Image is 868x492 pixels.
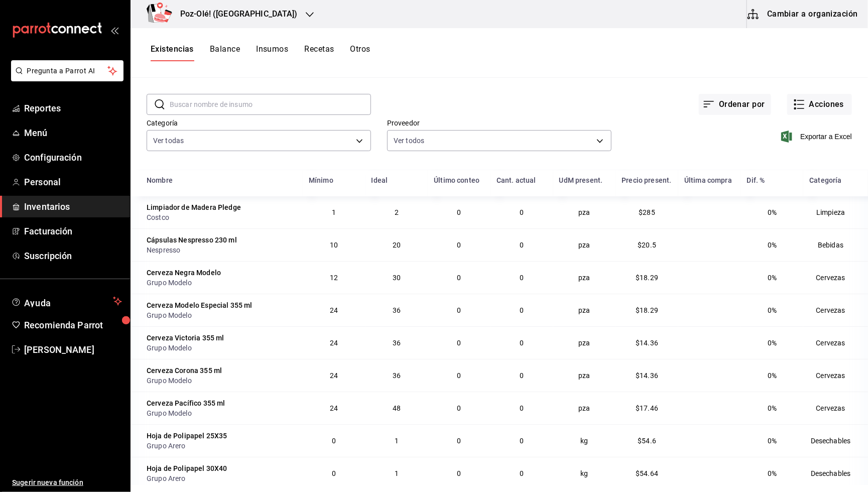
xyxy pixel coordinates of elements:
[147,473,297,483] div: Grupo Arero
[147,408,297,418] div: Grupo Modelo
[803,228,868,261] td: Bebidas
[559,176,603,184] div: UdM present.
[7,73,123,83] a: Pregunta a Parrot AI
[803,457,868,489] td: Desechables
[393,274,401,282] span: 30
[387,120,611,127] label: Proveedor
[395,469,399,477] span: 1
[395,437,399,445] span: 1
[330,241,338,249] span: 10
[768,372,777,380] span: 0%
[553,424,616,457] td: kg
[147,398,225,408] div: Cerveza Pacífico 355 ml
[393,404,401,412] span: 48
[787,94,852,115] button: Acciones
[457,241,461,249] span: 0
[371,176,388,184] div: Ideal
[553,359,616,392] td: pza
[803,424,868,457] td: Desechables
[330,372,338,380] span: 24
[147,202,241,212] div: Limpiador de Madera Pledge
[520,274,524,282] span: 0
[553,326,616,359] td: pza
[457,469,461,477] span: 0
[553,392,616,424] td: pza
[147,176,173,184] div: Nombre
[803,294,868,326] td: Cervezas
[330,404,338,412] span: 24
[434,176,479,184] div: Último conteo
[783,131,852,143] button: Exportar a Excel
[153,136,184,146] span: Ver todas
[24,175,122,189] span: Personal
[147,441,297,451] div: Grupo Arero
[520,437,524,445] span: 0
[151,44,370,61] div: navigation tabs
[330,274,338,282] span: 12
[639,208,655,216] span: $285
[147,343,297,353] div: Grupo Modelo
[803,392,868,424] td: Cervezas
[803,261,868,294] td: Cervezas
[332,469,336,477] span: 0
[330,306,338,314] span: 24
[147,376,297,386] div: Grupo Modelo
[520,372,524,380] span: 0
[553,196,616,228] td: pza
[457,306,461,314] span: 0
[520,339,524,347] span: 0
[520,208,524,216] span: 0
[638,437,656,445] span: $54.6
[393,339,401,347] span: 36
[24,318,122,332] span: Recomienda Parrot
[147,431,227,441] div: Hoja de Polipapel 25X35
[12,477,122,488] span: Sugerir nueva función
[803,359,868,392] td: Cervezas
[170,94,371,114] input: Buscar nombre de insumo
[309,176,333,184] div: Mínimo
[304,44,334,61] button: Recetas
[147,120,371,127] label: Categoría
[768,208,777,216] span: 0%
[457,404,461,412] span: 0
[636,306,658,314] span: $18.29
[638,241,656,249] span: $20.5
[393,372,401,380] span: 36
[553,228,616,261] td: pza
[24,126,122,140] span: Menú
[747,176,765,184] div: Dif. %
[147,310,297,320] div: Grupo Modelo
[520,404,524,412] span: 0
[147,235,237,245] div: Cápsulas Nespresso 230 ml
[768,469,777,477] span: 0%
[768,339,777,347] span: 0%
[11,60,123,81] button: Pregunta a Parrot AI
[147,365,222,376] div: Cerveza Corona 355 ml
[24,295,109,307] span: Ayuda
[147,463,227,473] div: Hoja de Polipapel 30X40
[24,224,122,238] span: Facturación
[497,176,536,184] div: Cant. actual
[457,339,461,347] span: 0
[622,176,671,184] div: Precio present.
[768,404,777,412] span: 0%
[768,274,777,282] span: 0%
[553,457,616,489] td: kg
[332,437,336,445] span: 0
[457,437,461,445] span: 0
[24,343,122,356] span: [PERSON_NAME]
[172,8,298,20] h3: Poz-Olé! ([GEOGRAPHIC_DATA])
[147,333,224,343] div: Cerveza Victoria 355 ml
[147,268,221,278] div: Cerveza Negra Modelo
[151,44,194,61] button: Existencias
[684,176,732,184] div: Última compra
[24,200,122,213] span: Inventarios
[110,26,118,34] button: open_drawer_menu
[24,151,122,164] span: Configuración
[636,372,658,380] span: $14.36
[256,44,288,61] button: Insumos
[457,372,461,380] span: 0
[636,274,658,282] span: $18.29
[24,101,122,115] span: Reportes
